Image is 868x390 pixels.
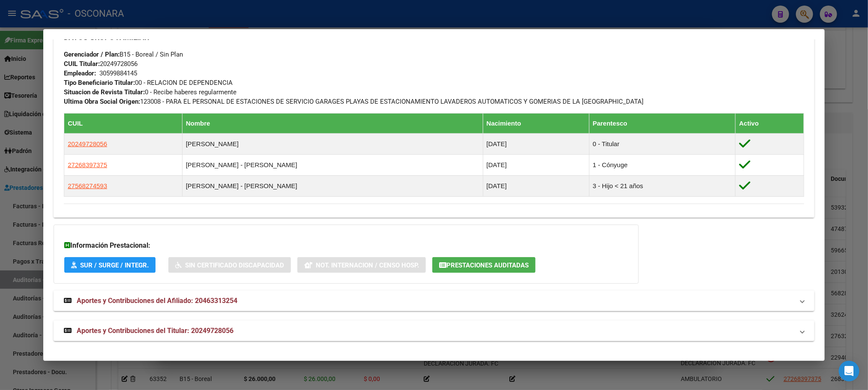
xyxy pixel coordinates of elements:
[589,113,736,133] th: Parentesco
[64,79,233,87] span: 00 - RELACION DE DEPENDENCIA
[446,261,529,269] span: Prestaciones Auditadas
[316,261,419,269] span: Not. Internacion / Censo Hosp.
[64,88,145,96] strong: Situacion de Revista Titular:
[589,175,736,196] td: 3 - Hijo < 21 años
[64,240,628,251] h3: Información Prestacional:
[77,327,233,335] span: Aportes y Contribuciones del Titular: 20249728056
[483,175,589,196] td: [DATE]
[483,133,589,154] td: [DATE]
[64,60,138,68] span: 20249728056
[54,291,814,311] mat-expansion-panel-header: Aportes y Contribuciones del Afiliado: 20463313254
[182,175,483,196] td: [PERSON_NAME] - [PERSON_NAME]
[64,98,140,105] strong: Ultima Obra Social Origen:
[64,60,100,68] strong: CUIL Titular:
[168,257,291,273] button: Sin Certificado Discapacidad
[64,51,183,58] span: B15 - Boreal / Sin Plan
[80,261,149,269] span: SUR / SURGE / INTEGR.
[432,257,536,273] button: Prestaciones Auditadas
[182,133,483,154] td: [PERSON_NAME]
[68,140,107,147] span: 20249728056
[77,297,237,305] span: Aportes y Contribuciones del Afiliado: 20463313254
[68,161,107,168] span: 27268397375
[182,113,483,133] th: Nombre
[483,113,589,133] th: Nacimiento
[64,51,120,58] strong: Gerenciador / Plan:
[839,361,859,381] div: Open Intercom Messenger
[54,321,814,341] mat-expansion-panel-header: Aportes y Contribuciones del Titular: 20249728056
[297,257,426,273] button: Not. Internacion / Censo Hosp.
[64,88,236,96] span: 0 - Recibe haberes regularmente
[64,79,135,87] strong: Tipo Beneficiario Titular:
[736,113,804,133] th: Activo
[182,154,483,175] td: [PERSON_NAME] - [PERSON_NAME]
[99,69,137,78] div: 30599884145
[589,133,736,154] td: 0 - Titular
[185,261,284,269] span: Sin Certificado Discapacidad
[64,69,96,77] strong: Empleador:
[64,113,183,133] th: CUIL
[68,182,107,189] span: 27568274593
[64,257,156,273] button: SUR / SURGE / INTEGR.
[483,154,589,175] td: [DATE]
[589,154,736,175] td: 1 - Cónyuge
[64,98,644,105] span: 123008 - PARA EL PERSONAL DE ESTACIONES DE SERVICIO GARAGES PLAYAS DE ESTACIONAMIENTO LAVADEROS A...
